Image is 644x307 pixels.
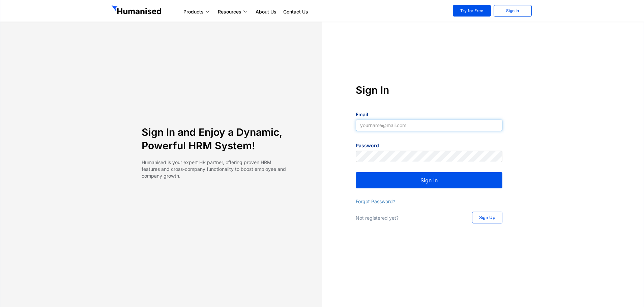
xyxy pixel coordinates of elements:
a: Products [180,8,214,16]
h4: Sign In and Enjoy a Dynamic, Powerful HRM System! [142,125,288,152]
a: Resources [214,8,252,16]
p: Not registered yet? [356,215,459,221]
h4: Sign In [356,83,502,97]
p: Humanised is your expert HR partner, offering proven HRM features and cross-company functionality... [142,159,288,179]
a: Try for Free [453,5,491,17]
a: Sign In [494,5,532,17]
span: Sign Up [479,215,495,220]
a: About Us [252,8,280,16]
input: yourname@mail.com [356,120,502,131]
a: Forgot Password? [356,198,395,204]
a: Sign Up [472,212,502,223]
label: Password [356,142,379,149]
button: Sign In [356,172,502,188]
a: Contact Us [280,8,312,16]
img: GetHumanised Logo [112,5,163,16]
label: Email [356,111,368,118]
